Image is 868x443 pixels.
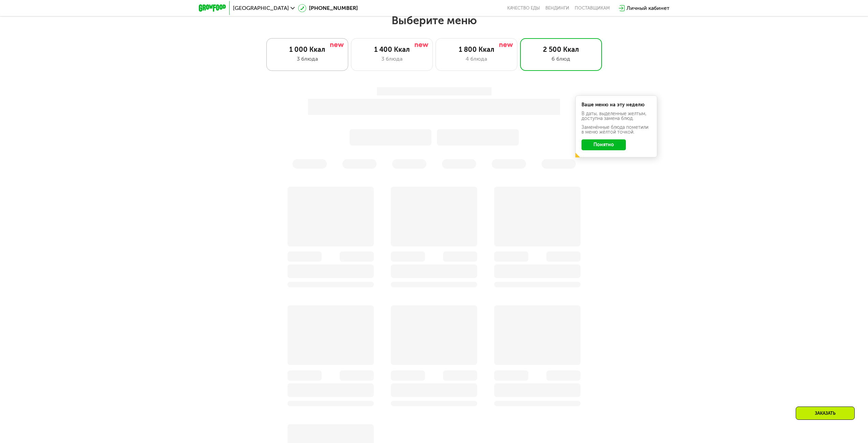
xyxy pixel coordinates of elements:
[443,45,510,54] div: 1 800 Ккал
[627,4,670,12] div: Личный кабинет
[233,5,289,11] span: [GEOGRAPHIC_DATA]
[274,45,341,54] div: 1 000 Ккал
[443,55,510,63] div: 4 блюда
[22,14,846,27] h2: Выберите меню
[582,125,651,135] div: Заменённые блюда пометили в меню жёлтой точкой.
[527,55,595,63] div: 6 блюд
[575,5,610,11] div: поставщикам
[507,5,540,11] a: Качество еды
[358,45,426,54] div: 1 400 Ккал
[527,45,595,54] div: 2 500 Ккал
[298,4,358,12] a: [PHONE_NUMBER]
[582,139,626,150] button: Понятно
[582,111,651,121] div: В даты, выделенные желтым, доступна замена блюд.
[796,407,855,420] div: Заказать
[274,55,341,63] div: 3 блюда
[582,103,651,107] div: Ваше меню на эту неделю
[358,55,426,63] div: 3 блюда
[545,5,569,11] a: Вендинги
